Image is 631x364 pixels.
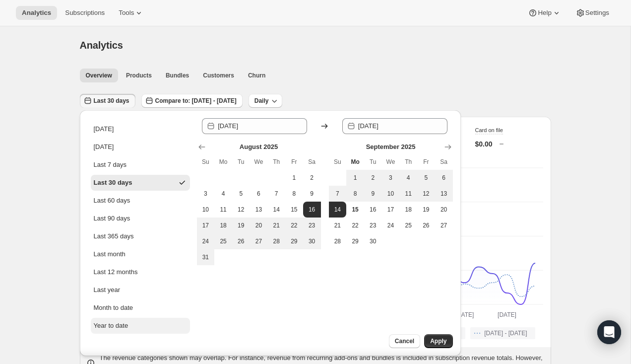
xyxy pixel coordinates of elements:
button: Friday August 22 2025 [285,218,303,233]
div: Open Intercom Messenger [597,320,621,344]
span: 13 [439,190,449,198]
button: Thursday September 4 2025 [399,170,417,186]
button: Last 30 days [80,94,135,108]
span: 6 [439,174,449,182]
span: Help [538,9,551,17]
button: Saturday September 20 2025 [435,202,453,218]
span: 29 [289,237,299,245]
span: Su [201,158,211,166]
p: $0.00 [475,139,493,149]
span: Tu [368,158,378,166]
span: Apply [430,337,446,345]
span: 5 [236,190,246,198]
span: Su [333,158,343,166]
span: Tools [119,9,134,17]
button: Show next month, October 2025 [441,140,455,154]
span: 3 [386,174,396,182]
span: 20 [254,221,264,229]
div: Last year [94,285,120,295]
button: Help [522,6,567,20]
span: Cancel [395,337,414,345]
button: Sunday August 24 2025 [197,233,215,249]
span: Fr [421,158,431,166]
button: Friday September 5 2025 [417,170,435,186]
span: Tu [236,158,246,166]
button: Last 30 days [91,175,190,191]
text: [DATE] [455,311,474,318]
button: Wednesday September 24 2025 [382,218,400,233]
span: We [386,158,396,166]
button: Compare to: [DATE] - [DATE] [141,94,243,108]
span: 25 [218,237,228,245]
button: Tools [113,6,150,20]
span: Last 30 days [94,97,129,105]
button: Thursday August 7 2025 [267,186,285,202]
button: Sunday August 17 2025 [197,218,215,233]
button: Wednesday August 13 2025 [250,202,268,218]
span: 18 [218,221,228,229]
span: Daily [254,97,269,105]
span: 3 [201,190,211,198]
div: Last 90 days [94,214,130,223]
button: Monday August 11 2025 [214,202,232,218]
span: 2 [368,174,378,182]
button: Wednesday September 3 2025 [382,170,400,186]
span: 9 [368,190,378,198]
span: 24 [201,237,211,245]
span: 7 [271,190,281,198]
button: Start of range Saturday August 16 2025 [303,202,321,218]
button: Saturday September 27 2025 [435,218,453,233]
div: [DATE] [94,124,114,134]
span: 18 [403,206,413,214]
span: 28 [271,237,281,245]
span: 12 [236,206,246,214]
span: 16 [368,206,378,214]
span: Th [271,158,281,166]
button: Sunday September 21 2025 [329,218,347,233]
button: Cancel [389,334,420,348]
th: Thursday [267,154,285,170]
button: Sunday September 28 2025 [329,233,347,249]
span: Sa [307,158,317,166]
span: 23 [368,221,378,229]
span: 11 [403,190,413,198]
button: Friday September 26 2025 [417,218,435,233]
button: Sunday August 3 2025 [197,186,215,202]
button: Friday August 1 2025 [285,170,303,186]
span: 9 [307,190,317,198]
div: Last 365 days [94,231,134,241]
button: Last 12 months [91,264,190,280]
button: Wednesday September 10 2025 [382,186,400,202]
span: 14 [271,206,281,214]
span: 22 [289,221,299,229]
span: 19 [421,206,431,214]
span: Overview [86,72,112,79]
span: 6 [254,190,264,198]
button: Friday August 15 2025 [285,202,303,218]
span: 28 [333,237,343,245]
button: Sunday August 31 2025 [197,249,215,265]
span: Products [126,72,152,79]
button: Tuesday August 26 2025 [232,233,250,249]
th: Monday [346,154,364,170]
span: 31 [201,253,211,261]
button: Thursday September 11 2025 [399,186,417,202]
span: 21 [271,221,281,229]
th: Friday [285,154,303,170]
button: Settings [569,6,615,20]
button: Saturday August 2 2025 [303,170,321,186]
button: Tuesday September 2 2025 [364,170,382,186]
button: Today Monday September 15 2025 [346,202,364,218]
button: Wednesday August 6 2025 [250,186,268,202]
span: 21 [333,221,343,229]
div: Last month [94,249,126,259]
button: Thursday September 25 2025 [399,218,417,233]
button: Monday September 1 2025 [346,170,364,186]
span: Subscriptions [65,9,105,17]
div: Last 60 days [94,196,130,206]
div: Year to date [94,321,128,331]
button: Apply [424,334,452,348]
div: Last 7 days [94,160,127,170]
span: Settings [585,9,609,17]
button: Tuesday September 23 2025 [364,218,382,233]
